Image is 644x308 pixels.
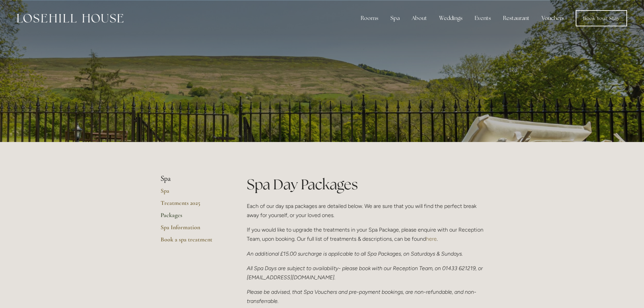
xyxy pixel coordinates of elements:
a: Spa [161,187,225,199]
a: Treatments 2025 [161,199,225,211]
a: Book a spa treatment [161,236,225,248]
em: Please be advised, that Spa Vouchers and pre-payment bookings, are non-refundable, and non-transf... [247,289,476,304]
p: Each of our day spa packages are detailed below. We are sure that you will find the perfect break... [247,202,484,220]
img: Losehill House [17,14,123,23]
h1: Spa Day Packages [247,174,484,194]
div: Spa [385,11,405,25]
a: Book Your Stay [576,10,627,26]
div: Restaurant [498,11,535,25]
a: Vouchers [536,11,570,25]
a: here [426,236,437,242]
a: Packages [161,211,225,223]
div: Rooms [355,11,384,25]
div: About [406,11,432,25]
li: Spa [161,174,225,183]
em: All Spa Days are subject to availability- please book with our Reception Team, on 01433 621219, o... [247,265,484,281]
a: Spa Information [161,223,225,236]
div: Weddings [434,11,468,25]
em: An additional £15.00 surcharge is applicable to all Spa Packages, on Saturdays & Sundays. [247,251,463,257]
div: Events [469,11,496,25]
p: If you would like to upgrade the treatments in your Spa Package, please enquire with our Receptio... [247,225,484,243]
